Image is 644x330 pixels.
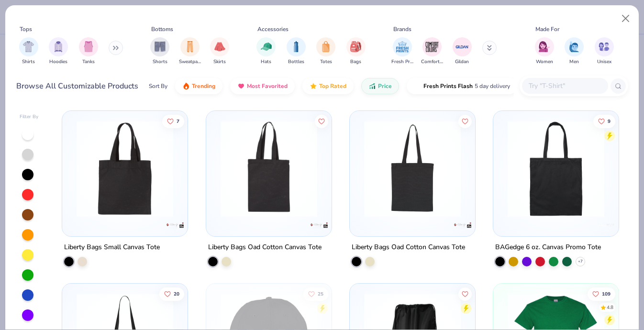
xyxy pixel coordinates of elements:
span: Unisex [597,58,611,66]
div: Browse All Customizable Products [16,80,138,92]
div: Tops [20,25,32,33]
div: BAGedge 6 oz. Canvas Promo Tote [495,242,601,253]
button: Like [593,114,615,128]
span: + 7 [578,259,583,264]
div: filter for Shirts [19,37,38,66]
img: Bottles Image [291,41,301,52]
img: fee0796b-e86a-466e-b8fd-f4579757b005 [322,121,428,217]
img: 023b2e3e-e657-4517-9626-d9b1eed8d70c [216,121,322,217]
span: Price [378,82,392,90]
div: Bottoms [151,25,173,33]
span: Skirts [213,58,226,66]
div: Sort By [149,82,167,90]
img: Sweatpants Image [185,41,195,52]
span: 9 [608,119,611,123]
img: Comfort Colors Image [425,40,439,54]
button: Like [458,114,472,128]
img: Skirts Image [214,41,225,52]
div: Made For [535,25,559,33]
span: Gildan [455,58,469,66]
div: filter for Fresh Prints [391,37,413,66]
div: Accessories [257,25,289,33]
button: Like [458,287,472,301]
span: Women [536,58,553,66]
button: Like [588,287,615,301]
img: Unisex Image [599,41,610,52]
div: filter for Women [535,37,554,66]
span: Men [569,58,579,66]
div: filter for Totes [316,37,335,66]
img: trending.gif [182,82,190,90]
div: filter for Hats [256,37,276,66]
img: TopRated.gif [310,82,317,90]
button: filter button [79,37,98,66]
span: 25 [317,292,323,297]
img: 27b5c7c3-e969-429a-aedd-a97ddab816ce [503,121,609,217]
span: Tanks [82,58,95,66]
button: filter button [49,37,68,66]
img: flash.gif [414,82,422,90]
img: Shirts Image [23,41,34,52]
div: 4.8 [607,304,613,311]
button: filter button [453,37,472,66]
button: filter button [256,37,276,66]
img: Shorts Image [155,41,166,52]
div: filter for Unisex [595,37,614,66]
span: 7 [177,119,179,123]
button: Price [361,78,399,94]
div: filter for Hoodies [49,37,68,66]
img: BAGedge logo [597,216,616,235]
button: Like [303,287,328,301]
button: Trending [175,78,222,94]
button: Like [314,114,328,128]
img: Hats Image [261,41,272,52]
button: Close [617,10,635,28]
img: Women Image [539,41,550,52]
button: Like [162,114,184,128]
img: a7608796-320d-4956-a187-f66b2e1ba5bf [359,121,466,217]
img: Hoodies Image [53,41,64,52]
button: Like [159,287,184,301]
div: filter for Men [565,37,584,66]
img: 994e64ce-b01e-4d8b-a3dc-fdbb84b86431 [466,121,572,217]
img: most_fav.gif [237,82,245,90]
span: Hoodies [49,58,67,66]
button: filter button [535,37,554,66]
span: 5 day delivery [475,81,510,92]
button: filter button [421,37,443,66]
span: 20 [174,292,179,297]
div: Liberty Bags Small Canvas Tote [64,242,160,253]
div: filter for Skirts [210,37,229,66]
div: Brands [393,25,411,33]
div: Liberty Bags Oad Cotton Canvas Tote [208,242,322,253]
span: Shirts [22,58,35,66]
button: Most Favorited [230,78,295,94]
button: filter button [19,37,38,66]
span: Fresh Prints Flash [423,82,473,90]
button: filter button [565,37,584,66]
button: Top Rated [302,78,354,94]
span: Sweatpants [179,58,201,66]
input: Try "T-Shirt" [528,80,601,91]
span: 109 [602,292,611,297]
div: filter for Bottles [287,37,306,66]
span: Bags [350,58,361,66]
span: Totes [320,58,332,66]
div: filter for Gildan [453,37,472,66]
button: Fresh Prints Flash5 day delivery [407,78,517,94]
button: filter button [316,37,335,66]
button: filter button [346,37,366,66]
span: Fresh Prints [391,58,413,66]
span: Bottles [288,58,304,66]
div: Filter By [20,113,39,121]
span: Hats [261,58,271,66]
img: Totes Image [321,41,331,52]
button: filter button [287,37,306,66]
span: Top Rated [319,82,346,90]
button: filter button [150,37,169,66]
img: Men Image [569,41,579,52]
img: Fresh Prints Image [395,40,410,54]
img: Gildan Image [455,40,469,54]
img: Liberty Bags logo [310,216,329,235]
div: filter for Comfort Colors [421,37,443,66]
